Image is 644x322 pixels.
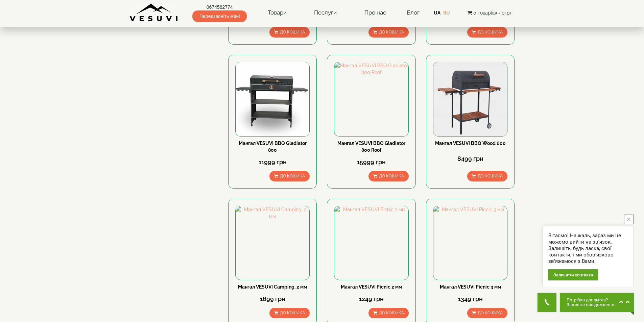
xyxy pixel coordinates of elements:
[368,27,409,38] button: До кошика
[269,171,310,181] button: До кошика
[341,284,402,290] a: Мангал VESUVI Picnic 2 мм
[334,62,408,136] img: Мангал VESUVI BBQ Gladiator 800 Roof
[129,3,178,22] img: Завод VESUVI
[269,308,310,318] button: До кошика
[280,174,305,178] span: До кошика
[379,174,404,178] span: До кошика
[567,298,616,302] span: Потрібна допомога?
[239,141,307,153] a: Мангал VESUVI BBQ Gladiator 800
[238,284,307,290] a: Мангал VESUVI Camping, 2 мм
[334,158,408,167] div: 15999 грн
[192,4,247,10] a: 0674562774
[440,284,501,290] a: Мангал VESUVI Picnic 3 мм
[269,27,310,38] button: До кошика
[478,174,503,178] span: До кошика
[192,10,247,22] span: Передзвоніть мені
[358,5,393,21] a: Про нас
[236,62,309,136] img: Мангал VESUVI BBQ Gladiator 800
[435,141,506,146] a: Мангал VESUVI BBQ Wood 600
[280,30,305,34] span: До кошика
[235,158,310,167] div: 11999 грн
[548,232,628,265] div: Вітаємо! На жаль, зараз ми не можемо вийти на зв'язок. Залишіть, будь ласка, свої контакти, і ми ...
[280,311,305,315] span: До кошика
[433,206,507,280] img: Мангал VESUVI Picnic 3 мм
[334,295,408,303] div: 1249 грн
[567,302,616,307] span: Залиште повідомлення
[407,9,420,16] a: Блог
[379,30,404,34] span: До кошика
[433,295,507,303] div: 1349 грн
[433,62,507,136] img: Мангал VESUVI BBQ Wood 600
[337,141,405,153] a: Мангал VESUVI BBQ Gladiator 800 Roof
[236,206,309,280] img: Мангал VESUVI Camping, 2 мм
[467,308,507,318] button: До кошика
[560,293,634,312] button: Chat button
[538,293,556,312] button: Get Call button
[473,10,512,16] span: 0 товар(ів) - 0грн
[478,311,503,315] span: До кошика
[466,9,515,17] button: 0 товар(ів) - 0грн
[368,171,409,181] button: До кошика
[443,10,450,16] a: RU
[478,30,503,34] span: До кошика
[624,215,634,224] button: close button
[235,295,310,303] div: 1699 грн
[434,10,440,16] a: UA
[307,5,343,21] a: Послуги
[433,154,507,163] div: 8499 грн
[334,206,408,280] img: Мангал VESUVI Picnic 2 мм
[368,308,409,318] button: До кошика
[467,27,507,38] button: До кошика
[548,269,598,280] div: Залишити контакти
[467,171,507,181] button: До кошика
[261,5,293,21] a: Товари
[379,311,404,315] span: До кошика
